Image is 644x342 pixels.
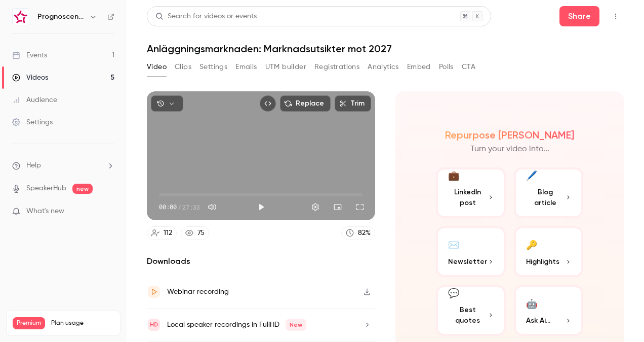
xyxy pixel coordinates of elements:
[526,295,537,311] div: 🤖
[51,319,114,327] span: Plan usage
[341,226,375,240] a: 82%
[12,73,48,83] div: Videos
[260,95,276,112] button: Embed video
[436,226,506,277] button: ✉️Newsletter
[12,95,57,105] div: Audience
[182,202,200,212] span: 27:33
[448,236,459,252] div: ✉️
[12,117,53,127] div: Settings
[448,304,488,326] span: Best quotes
[448,187,488,208] span: LinkedIn post
[407,59,431,75] button: Embed
[159,202,177,212] span: 00:00
[448,256,487,267] span: Newsletter
[514,226,584,277] button: 🔑Highlights
[286,319,306,331] span: New
[514,285,584,336] button: 🤖Ask Ai...
[199,59,227,75] button: Settings
[147,59,167,75] button: Video
[178,202,181,212] span: /
[159,202,200,212] div: 00:00
[26,160,41,171] span: Help
[26,183,66,194] a: SpeakerHub
[12,50,47,60] div: Events
[155,11,257,22] div: Search for videos or events
[314,59,359,75] button: Registrations
[436,167,506,218] button: 💼LinkedIn post
[13,9,29,25] img: Prognoscentret | Powered by Hubexo
[280,95,331,112] button: Replace
[335,95,371,112] button: Trim
[167,319,306,331] div: Local speaker recordings in FullHD
[526,169,537,183] div: 🖊️
[328,197,348,217] button: Turn on miniplayer
[436,285,506,336] button: 💬Best quotes
[197,228,205,238] div: 75
[462,59,475,75] button: CTA
[164,228,172,238] div: 112
[26,206,64,217] span: What's new
[445,129,574,141] h2: Repurpose [PERSON_NAME]
[350,197,370,217] button: Full screen
[202,197,222,217] button: Mute
[514,167,584,218] button: 🖊️Blog article
[448,169,459,183] div: 💼
[470,143,549,155] p: Turn your video into...
[559,6,599,26] button: Share
[37,12,85,22] h6: Prognoscentret | Powered by Hubexo
[439,59,454,75] button: Polls
[448,287,459,300] div: 💬
[526,236,537,252] div: 🔑
[526,187,566,208] span: Blog article
[12,160,114,171] li: help-dropdown-opener
[175,59,191,75] button: Clips
[72,184,93,194] span: new
[147,43,624,55] h1: Anläggningsmarknaden: Marknadsutsikter mot 2027
[235,59,257,75] button: Emails
[526,256,559,267] span: Highlights
[526,315,550,326] span: Ask Ai...
[265,59,306,75] button: UTM builder
[102,207,114,216] iframe: Noticeable Trigger
[368,59,399,75] button: Analytics
[608,8,624,24] button: Top Bar Actions
[147,226,177,240] a: 112
[251,197,271,217] button: Play
[13,317,45,329] span: Premium
[167,286,229,298] div: Webinar recording
[305,197,326,217] button: Settings
[358,228,371,238] div: 82 %
[181,226,209,240] a: 75
[147,255,375,267] h2: Downloads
